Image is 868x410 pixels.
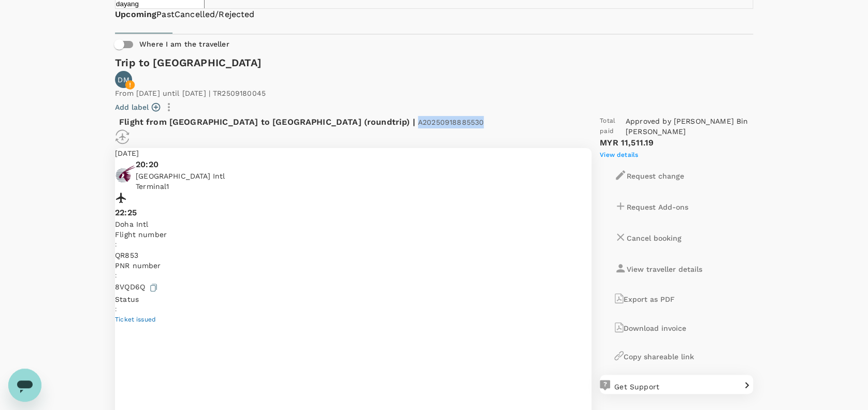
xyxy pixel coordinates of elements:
[136,158,225,171] p: 20:20
[156,9,175,21] a: Past
[136,171,225,181] p: [GEOGRAPHIC_DATA] Intl
[600,254,717,285] button: View traveller details
[626,116,753,137] span: Approved by
[627,264,702,274] p: View traveller details
[115,294,591,304] p: Status
[136,181,225,192] p: Terminal 1
[115,148,591,158] p: [DATE]
[118,75,129,85] p: DM
[115,316,156,323] span: Ticket issued
[600,116,621,137] span: Total paid
[119,116,484,128] p: Flight from [GEOGRAPHIC_DATA] to [GEOGRAPHIC_DATA] (roundtrip)
[175,9,255,21] a: Cancelled/Rejected
[139,39,229,50] h6: Where I am the traveller
[624,352,694,362] p: Copy shareable link
[115,240,591,250] p: :
[626,117,748,136] span: [PERSON_NAME] Bin [PERSON_NAME]
[8,369,41,402] iframe: Button to launch messaging window
[412,117,415,127] span: |
[115,9,156,21] a: Upcoming
[115,250,591,260] p: QR 853
[600,285,689,314] button: Export as PDF
[627,202,688,212] p: Request Add-ons
[115,271,591,281] p: :
[209,89,210,97] span: |
[600,151,638,158] span: View details
[115,54,753,71] h6: Trip to [GEOGRAPHIC_DATA]
[627,233,682,243] p: Cancel booking
[600,137,753,149] p: MYR 11,511.19
[600,343,708,371] button: Copy shareable link
[115,164,136,184] img: Qatar Airways
[115,102,160,112] button: Add label
[614,383,659,391] span: Get Support
[624,323,686,333] p: Download invoice
[418,118,484,126] span: A20250918885530
[115,304,591,315] p: :
[600,314,701,343] button: Download invoice
[600,192,703,223] button: Request Add-ons
[600,160,699,192] button: Request change
[627,171,684,181] p: Request change
[115,219,591,229] p: Doha Intl
[115,260,591,271] p: PNR number
[115,229,591,240] p: Flight number
[624,294,675,304] p: Export as PDF
[115,207,137,219] p: 22:25
[115,88,594,98] p: From [DATE] until [DATE] TR2509180045
[600,223,696,254] button: Cancel booking
[115,281,591,294] p: 8VQD6Q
